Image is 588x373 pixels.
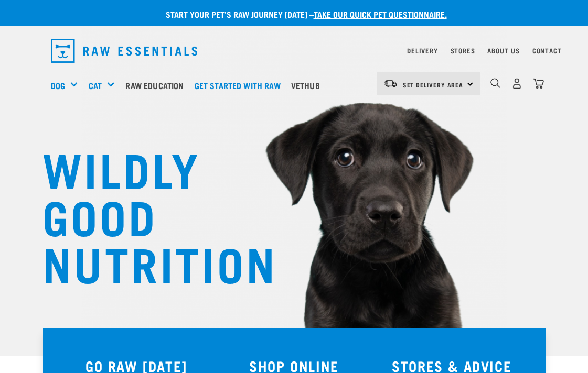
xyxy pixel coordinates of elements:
[407,49,437,52] a: Delivery
[192,64,288,106] a: Get started with Raw
[383,79,398,89] img: van-moving.png
[403,83,464,86] span: Set Delivery Area
[532,49,562,52] a: Contact
[451,49,475,52] a: Stores
[51,79,65,92] a: Dog
[288,64,328,106] a: Vethub
[487,49,519,52] a: About Us
[123,64,191,106] a: Raw Education
[490,78,500,88] img: home-icon-1@2x.png
[89,79,102,92] a: Cat
[51,39,198,63] img: Raw Essentials Logo
[42,35,546,67] nav: dropdown navigation
[533,78,544,89] img: home-icon@2x.png
[42,144,252,286] h1: WILDLY GOOD NUTRITION
[511,78,522,89] img: user.png
[314,12,447,16] a: take our quick pet questionnaire.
